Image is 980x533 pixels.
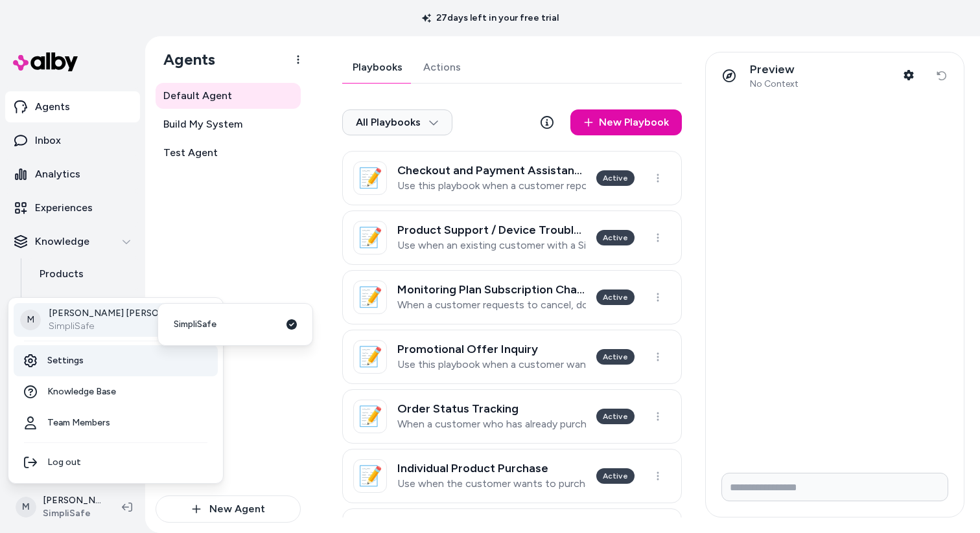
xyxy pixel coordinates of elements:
[14,407,218,438] a: Team Members
[49,307,201,320] p: [PERSON_NAME] [PERSON_NAME]
[49,320,201,333] p: SimpliSafe
[174,318,216,331] span: SimpliSafe
[14,447,218,478] div: Log out
[20,310,41,330] span: M
[14,345,218,376] a: Settings
[47,385,116,398] span: Knowledge Base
